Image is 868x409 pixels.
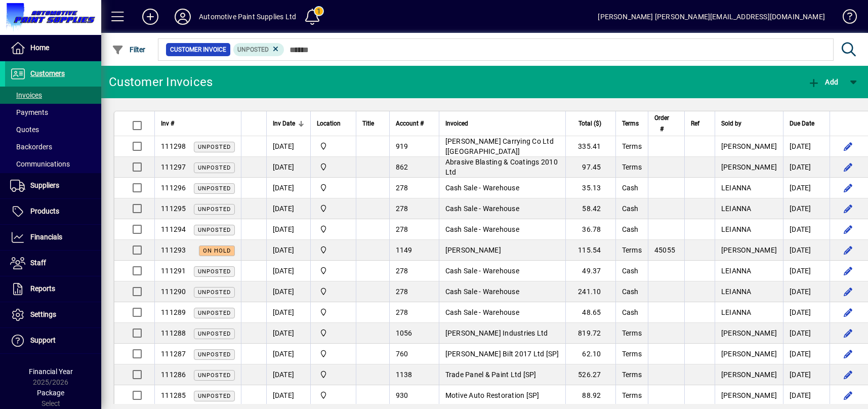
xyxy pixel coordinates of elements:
[233,43,284,56] mat-chip: Customer Invoice Status: Unposted
[317,265,350,276] span: Automotive Paint Supplies Ltd
[445,204,519,213] span: Cash Sale - Warehouse
[565,178,615,198] td: 35.13
[721,267,752,275] span: LEIANNA
[396,246,412,254] span: 1149
[5,173,101,198] a: Suppliers
[622,142,642,150] span: Terms
[198,331,231,337] span: Unposted
[783,323,830,344] td: [DATE]
[5,225,101,250] a: Financials
[396,329,412,337] span: 1056
[622,184,639,192] span: Cash
[598,9,825,25] div: [PERSON_NAME] [PERSON_NAME][EMAIL_ADDRESS][DOMAIN_NAME]
[317,203,350,214] span: Automotive Paint Supplies Ltd
[5,138,101,155] a: Backorders
[203,248,231,254] span: On hold
[396,391,408,399] span: 930
[198,393,231,399] span: Unposted
[622,371,642,379] span: Terms
[161,267,186,275] span: 111291
[565,198,615,219] td: 58.42
[565,136,615,157] td: 335.41
[161,288,186,296] span: 111290
[445,118,468,129] span: Invoiced
[266,198,310,219] td: [DATE]
[396,288,408,296] span: 278
[170,45,226,55] span: Customer Invoice
[622,391,642,399] span: Terms
[622,329,642,337] span: Terms
[198,165,231,171] span: Unposted
[565,240,615,261] td: 115.54
[396,308,408,316] span: 278
[317,390,350,401] span: Automotive Paint Supplies Ltd
[783,281,830,302] td: [DATE]
[362,118,383,129] div: Title
[10,160,70,168] span: Communications
[783,261,830,281] td: [DATE]
[565,281,615,302] td: 241.10
[317,244,350,256] span: Automotive Paint Supplies Ltd
[721,308,752,316] span: LEIANNA
[808,78,838,86] span: Add
[30,69,65,77] span: Customers
[317,161,350,173] span: Automotive Paint Supplies Ltd
[565,157,615,178] td: 97.45
[445,184,519,192] span: Cash Sale - Warehouse
[721,118,741,129] span: Sold by
[840,138,856,154] button: Edit
[29,367,73,376] span: Financial Year
[112,46,146,54] span: Filter
[161,184,186,192] span: 111296
[198,289,231,296] span: Unposted
[266,157,310,178] td: [DATE]
[273,118,304,129] div: Inv Date
[783,385,830,406] td: [DATE]
[396,163,408,171] span: 862
[317,286,350,297] span: Automotive Paint Supplies Ltd
[445,267,519,275] span: Cash Sale - Warehouse
[565,219,615,240] td: 36.78
[721,371,777,379] span: [PERSON_NAME]
[362,118,374,129] span: Title
[198,206,231,213] span: Unposted
[109,74,213,90] div: Customer Invoices
[266,323,310,344] td: [DATE]
[5,104,101,121] a: Payments
[840,180,856,196] button: Edit
[445,137,554,155] span: [PERSON_NAME] Carrying Co Ltd [[GEOGRAPHIC_DATA]]
[266,344,310,364] td: [DATE]
[5,155,101,173] a: Communications
[840,387,856,403] button: Edit
[5,87,101,104] a: Invoices
[445,118,559,129] div: Invoiced
[10,91,42,99] span: Invoices
[266,261,310,281] td: [DATE]
[317,141,350,152] span: Automotive Paint Supplies Ltd
[445,225,519,233] span: Cash Sale - Warehouse
[10,108,48,116] span: Payments
[266,385,310,406] td: [DATE]
[198,372,231,379] span: Unposted
[396,118,433,129] div: Account #
[783,240,830,261] td: [DATE]
[109,40,148,59] button: Filter
[198,268,231,275] span: Unposted
[5,302,101,328] a: Settings
[5,276,101,302] a: Reports
[396,204,408,213] span: 278
[161,204,186,213] span: 111295
[198,351,231,358] span: Unposted
[161,142,186,150] span: 111298
[317,118,350,129] div: Location
[30,233,62,241] span: Financials
[317,328,350,339] span: Automotive Paint Supplies Ltd
[266,240,310,261] td: [DATE]
[578,118,601,129] span: Total ($)
[5,199,101,224] a: Products
[396,350,408,358] span: 760
[721,246,777,254] span: [PERSON_NAME]
[30,207,59,215] span: Products
[790,118,823,129] div: Due Date
[565,302,615,323] td: 48.65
